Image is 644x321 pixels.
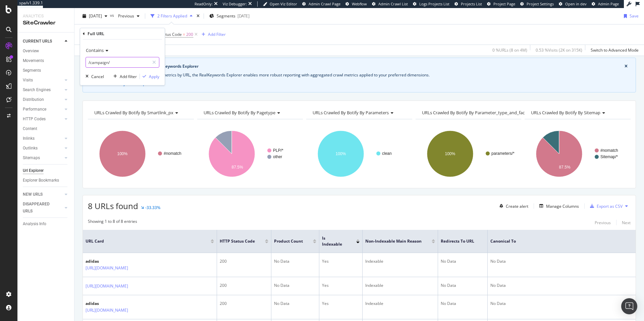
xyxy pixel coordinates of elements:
div: No Data [490,301,633,307]
div: 2 Filters Applied [157,13,187,19]
a: HTTP Codes [23,116,63,123]
a: Open Viz Editor [263,1,297,7]
span: Webflow [352,1,367,6]
text: 100% [117,151,128,156]
button: Add Filter [199,30,226,39]
span: Contains [86,47,104,53]
span: Admin Page [598,1,619,6]
button: Next [622,218,631,227]
h4: URLs Crawled By Botify By parameter_type_and_facets [421,107,541,118]
button: Previous [115,11,142,21]
div: Visits [23,77,33,84]
button: Segments[DATE] [207,11,252,21]
a: Visits [23,77,63,84]
text: clean [382,151,392,156]
div: 200 [220,258,268,264]
div: Manage Columns [546,203,579,209]
div: CURRENT URLS [23,38,52,45]
div: HTTP Codes [23,116,46,123]
div: -33.33% [145,205,160,210]
button: Switch to Advanced Mode [588,45,639,56]
div: Switch to Advanced Mode [591,47,639,53]
div: Open Intercom Messenger [621,298,637,314]
text: 100% [445,151,455,156]
span: Project Settings [527,1,554,6]
a: Content [23,125,69,132]
button: 2 Filters Applied [148,11,195,21]
button: Apply [140,73,159,80]
div: Distribution [23,96,44,103]
svg: A chart. [525,125,630,183]
span: Segments [217,13,235,19]
div: Url Explorer [23,167,44,174]
div: No Data [490,282,633,288]
span: Is Indexable [322,235,346,247]
span: Project Page [493,1,515,6]
div: Previous [595,220,611,226]
div: Export as CSV [597,203,623,209]
div: ReadOnly: [195,1,213,7]
div: adidas [86,301,157,307]
a: CURRENT URLS [23,38,63,45]
span: Open Viz Editor [270,1,297,6]
div: No Data [274,258,316,264]
button: Save [621,11,639,21]
a: Project Settings [520,1,554,7]
a: Open in dev [559,1,587,7]
div: DISAPPEARED URLS [23,201,57,215]
div: Indexable [365,258,435,264]
span: Projects List [461,1,482,6]
a: NEW URLS [23,191,63,198]
div: Content [23,125,37,132]
div: Movements [23,57,44,64]
button: Cancel [83,73,104,80]
text: parameters/* [491,151,515,156]
span: Previous [115,13,134,19]
span: Logs Projects List [419,1,449,6]
div: No Data [490,258,633,264]
div: Next [622,220,631,226]
div: While the Site Explorer provides crawl metrics by URL, the RealKeywords Explorer enables more rob... [91,72,628,78]
div: 200 [220,282,268,288]
button: Previous [595,218,611,227]
span: URLs Crawled By Botify By sitemap [531,110,600,116]
span: Product Count [274,238,303,244]
div: times [195,13,201,19]
span: HTTP Status Code [220,238,255,244]
div: Indexable [365,282,435,288]
button: Add filter [111,73,137,80]
span: URL Card [86,238,209,244]
a: Projects List [454,1,482,7]
span: vs [110,12,115,18]
span: Admin Crawl Page [309,1,340,6]
a: Admin Page [592,1,619,7]
div: Explorer Bookmarks [23,177,59,184]
div: Apply [149,74,159,79]
h4: URLs Crawled By Botify By smartlink_px [93,107,188,118]
a: [URL][DOMAIN_NAME] [86,283,128,290]
a: Outlinks [23,145,63,152]
div: Search Engines [23,86,51,93]
span: URLs Crawled By Botify By smartlink_px [94,110,173,116]
a: Search Engines [23,86,63,93]
text: 100% [336,151,346,156]
h4: URLs Crawled By Botify By parameters [311,107,406,118]
div: No Data [441,258,485,264]
div: Cancel [91,74,104,79]
div: Inlinks [23,135,35,142]
div: Showing 1 to 8 of 8 entries [88,218,137,227]
div: Save [630,13,639,19]
div: Yes [322,258,360,264]
div: Outlinks [23,145,38,152]
a: Overview [23,48,69,55]
div: A chart. [306,125,411,183]
a: Sitemaps [23,154,63,162]
svg: A chart. [197,125,302,183]
div: Crawl metrics are now in the RealKeywords Explorer [98,63,625,69]
span: HTTP Status Code [148,31,182,37]
svg: A chart. [416,125,521,183]
a: Segments [23,67,69,74]
text: #nomatch [600,148,618,153]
